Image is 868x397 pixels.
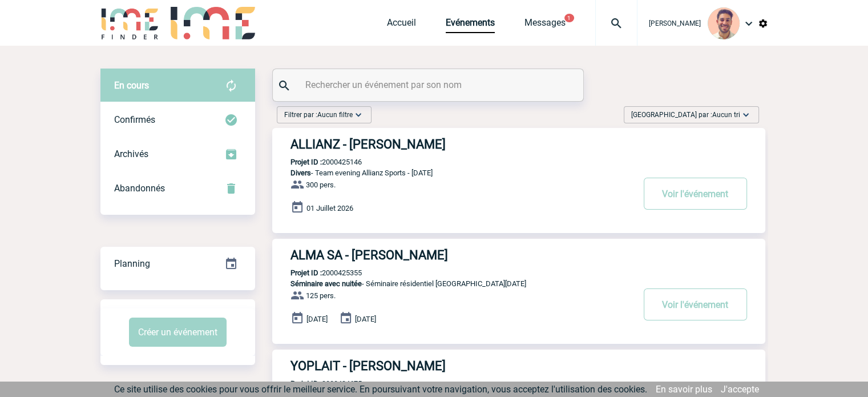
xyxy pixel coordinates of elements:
div: Retrouvez ici tous vos événements organisés par date et état d'avancement [100,247,255,281]
div: Retrouvez ici tous les événements que vous avez décidé d'archiver [100,137,255,171]
span: En cours [114,80,149,91]
span: Aucun filtre [317,111,353,119]
span: [DATE] [355,315,376,323]
button: Créer un événement [129,318,227,347]
a: Evénements [446,17,495,33]
img: baseline_expand_more_white_24dp-b.png [353,109,364,121]
p: 2000425355 [272,268,362,277]
a: J'accepte [721,384,759,395]
span: Abandonnés [114,183,165,194]
h3: ALMA SA - [PERSON_NAME] [290,248,633,262]
div: Retrouvez ici tous vos évènements avant confirmation [100,69,255,103]
b: Projet ID : [290,268,322,277]
span: [DATE] [306,315,328,323]
h3: YOPLAIT - [PERSON_NAME] [290,359,633,373]
p: - Team evening Allianz Sports - [DATE] [272,169,633,177]
span: [GEOGRAPHIC_DATA] par : [631,109,740,121]
p: 2000424675 [272,379,362,388]
span: Confirmés [114,114,155,125]
a: Accueil [387,17,416,33]
div: Retrouvez ici tous vos événements annulés [100,171,255,206]
b: Projet ID : [290,379,322,388]
span: Aucun tri [712,111,740,119]
input: Rechercher un événement par son nom [302,77,556,93]
h3: ALLIANZ - [PERSON_NAME] [290,137,633,151]
b: Projet ID : [290,158,322,166]
a: En savoir plus [656,384,712,395]
button: Voir l'événement [644,178,747,210]
span: [PERSON_NAME] [649,19,701,27]
span: Filtrer par : [284,109,353,121]
img: IME-Finder [100,7,160,39]
p: - Séminaire résidentiel [GEOGRAPHIC_DATA][DATE] [272,279,633,288]
button: Voir l'événement [644,288,747,320]
span: Planning [114,258,150,269]
a: Planning [100,246,255,280]
span: 300 pers. [306,181,336,189]
img: 132114-0.jpg [708,7,740,39]
span: Archivés [114,149,148,159]
span: 01 Juillet 2026 [306,204,353,212]
span: 125 pers. [306,291,336,300]
button: 1 [564,14,574,22]
p: 2000425146 [272,158,362,166]
a: ALMA SA - [PERSON_NAME] [272,248,765,262]
a: Messages [524,17,566,33]
span: Séminaire avec nuitée [290,279,362,288]
img: baseline_expand_more_white_24dp-b.png [740,109,752,121]
a: ALLIANZ - [PERSON_NAME] [272,137,765,151]
span: Ce site utilise des cookies pour vous offrir le meilleur service. En poursuivant votre navigation... [114,384,647,395]
span: Divers [290,169,311,177]
a: YOPLAIT - [PERSON_NAME] [272,359,765,373]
